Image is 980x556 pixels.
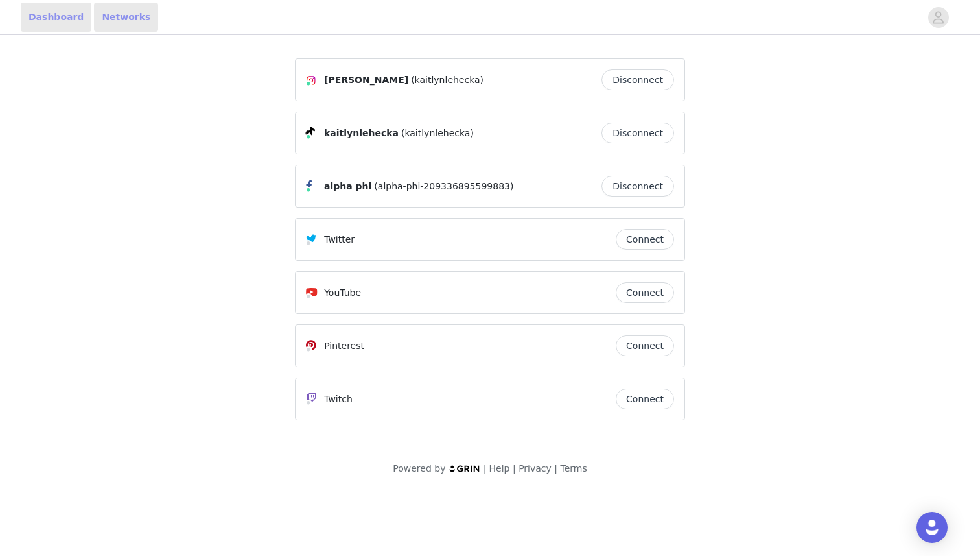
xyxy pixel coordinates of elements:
p: Pinterest [324,339,364,353]
button: Disconnect [601,69,674,90]
span: (alpha-phi-209336895599883) [374,180,513,193]
span: | [513,463,516,474]
a: Help [489,463,510,474]
div: avatar [932,7,944,28]
p: Twitter [324,233,355,247]
span: | [554,463,557,474]
button: Connect [616,389,674,409]
img: Instagram Icon [306,75,316,86]
button: Connect [616,229,674,250]
span: alpha phi [324,180,371,193]
a: Dashboard [21,3,91,32]
button: Connect [616,335,674,356]
button: Connect [616,282,674,303]
span: (kaitlynlehecka) [401,127,474,140]
span: Powered by [393,463,445,474]
button: Disconnect [601,176,674,197]
span: (kaitlynlehecka) [411,73,484,87]
a: Terms [560,463,587,474]
p: YouTube [324,286,361,300]
span: | [484,463,487,474]
div: Open Intercom Messenger [916,512,948,543]
a: Privacy [519,463,552,474]
img: logo [449,465,481,473]
span: kaitlynlehecka [324,127,399,140]
span: [PERSON_NAME] [324,73,408,87]
button: Disconnect [601,123,674,143]
a: Networks [94,3,158,32]
p: Twitch [324,393,353,406]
